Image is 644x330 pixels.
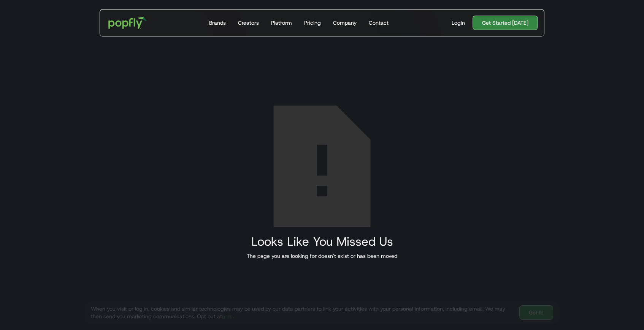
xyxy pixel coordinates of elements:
div: When you visit or log in, cookies and similar technologies may be used by our data partners to li... [91,305,513,320]
h2: Looks Like You Missed Us [247,235,397,248]
div: Creators [238,19,259,27]
div: Contact [369,19,389,27]
div: Pricing [304,19,321,27]
a: Company [330,9,360,36]
div: Brands [209,19,226,27]
a: Get Started [DATE] [473,16,538,30]
a: Pricing [301,9,324,36]
div: Platform [271,19,292,27]
a: here [222,313,233,320]
a: Creators [235,9,262,36]
a: Contact [366,9,392,36]
div: The page you are looking for doesn't exist or has been moved [247,252,397,260]
div: Company [333,19,357,27]
a: Got It! [519,305,553,320]
div: Login [452,19,465,27]
a: Platform [268,9,295,36]
a: Brands [206,9,229,36]
a: Login [449,19,468,27]
a: home [103,11,152,34]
